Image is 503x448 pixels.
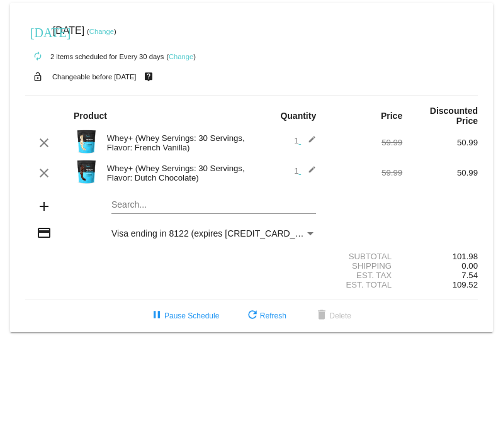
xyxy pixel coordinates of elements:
[461,261,478,271] span: 0.00
[327,271,402,280] div: Est. Tax
[314,308,329,323] mat-icon: delete
[169,53,193,60] a: Change
[327,261,402,271] div: Shipping
[52,73,137,81] small: Changeable before [DATE]
[304,305,361,327] button: Delete
[301,135,316,150] mat-icon: edit
[461,271,478,280] span: 7.54
[141,69,156,85] mat-icon: live_help
[74,159,99,184] img: Image-1-Carousel-Whey-2lb-Dutch-Chocolate-no-badge-Transp.png
[402,168,478,177] div: 50.99
[30,69,45,85] mat-icon: lock_open
[327,138,402,147] div: 59.99
[101,164,252,182] div: Whey+ (Whey Servings: 30 Servings, Flavor: Dutch Chocolate)
[280,111,316,121] strong: Quantity
[139,305,229,327] button: Pause Schedule
[30,49,45,64] mat-icon: autorenew
[430,106,478,126] strong: Discounted Price
[245,311,286,320] span: Refresh
[453,280,478,289] span: 109.52
[74,111,107,121] strong: Product
[166,53,196,60] small: ( )
[301,165,316,181] mat-icon: edit
[37,199,52,214] mat-icon: add
[402,138,478,147] div: 50.99
[89,28,114,35] a: Change
[327,252,402,261] div: Subtotal
[402,252,478,261] div: 101.98
[74,129,99,154] img: Image-1-Carousel-Whey-2lb-Vanilla-no-badge-Transp.png
[381,111,402,121] strong: Price
[30,24,45,39] mat-icon: [DATE]
[294,166,316,176] span: 1
[294,136,316,145] span: 1
[111,200,316,210] input: Search...
[101,133,252,152] div: Whey+ (Whey Servings: 30 Servings, Flavor: French Vanilla)
[87,28,116,35] small: ( )
[25,53,164,60] small: 2 items scheduled for Every 30 days
[235,305,297,327] button: Refresh
[37,165,52,181] mat-icon: clear
[327,280,402,289] div: Est. Total
[37,135,52,150] mat-icon: clear
[37,225,52,240] mat-icon: credit_card
[245,308,260,323] mat-icon: refresh
[111,228,322,238] span: Visa ending in 8122 (expires [CREDIT_CARD_DATA])
[314,311,351,320] span: Delete
[327,168,402,177] div: 59.99
[149,308,164,323] mat-icon: pause
[149,311,219,320] span: Pause Schedule
[111,228,316,238] mat-select: Payment Method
